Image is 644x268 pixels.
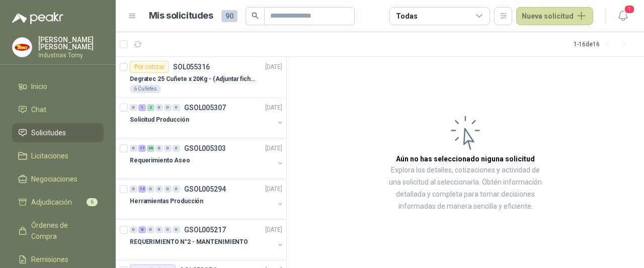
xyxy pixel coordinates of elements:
div: 1 - 16 de 16 [574,36,632,52]
span: Negociaciones [31,173,77,185]
img: Logo peakr [12,12,63,24]
span: Remisiones [31,254,68,265]
div: 2 [147,104,154,111]
div: 0 [130,145,137,152]
div: 36 [147,145,154,152]
p: [DATE] [265,103,282,113]
a: Por cotizarSOL055316[DATE] Degratec 25 Cuñete x 20Kg - (Adjuntar ficha técnica)6 Cuñetes [116,57,286,98]
span: Chat [31,104,46,115]
button: Nueva solicitud [516,7,593,25]
div: 0 [173,186,180,193]
a: Negociaciones [12,169,104,189]
span: Solicitudes [31,127,66,138]
div: 0 [147,186,154,193]
p: [PERSON_NAME] [PERSON_NAME] [38,36,104,50]
img: Company Logo [13,38,32,57]
div: 0 [130,186,137,193]
p: GSOL005303 [184,145,226,152]
div: Todas [396,11,417,22]
div: 0 [173,104,180,111]
a: 0 17 36 0 0 0 GSOL005303[DATE] Requerimiento Aseo [130,142,284,174]
p: GSOL005294 [184,186,226,193]
p: Requerimiento Aseo [130,156,190,165]
h1: Mis solicitudes [149,9,213,23]
div: 6 Cuñetes [130,85,161,93]
div: 0 [164,226,172,233]
p: REQUERIMIENTO N°2 - MANTENIMIENTO [130,237,248,247]
div: 14 [138,186,146,193]
div: 0 [164,145,172,152]
div: 8 [138,226,146,233]
a: 0 8 0 0 0 0 GSOL005217[DATE] REQUERIMIENTO N°2 - MANTENIMIENTO [130,224,284,256]
a: Licitaciones [12,146,104,165]
a: Adjudicación6 [12,193,104,212]
h3: Aún no has seleccionado niguna solicitud [396,153,535,164]
a: Solicitudes [12,123,104,142]
span: 90 [221,10,237,22]
p: [DATE] [265,225,282,235]
span: 1 [624,5,635,14]
div: 0 [130,104,137,111]
p: Industrias Tomy [38,52,104,58]
div: Por cotizar [130,61,169,73]
p: GSOL005307 [184,104,226,111]
div: 1 [138,104,146,111]
a: Inicio [12,77,104,96]
div: 17 [138,145,146,152]
button: 1 [614,7,632,25]
span: Adjudicación [31,197,72,208]
p: Explora los detalles, cotizaciones y actividad de una solicitud al seleccionarla. Obtén informaci... [387,164,543,213]
a: Chat [12,100,104,119]
p: [DATE] [265,62,282,72]
div: 0 [164,104,172,111]
div: 0 [164,186,172,193]
span: Inicio [31,81,47,92]
p: [DATE] [265,185,282,194]
a: 0 1 2 0 0 0 GSOL005307[DATE] Solicitud Producción [130,102,284,134]
p: Degratec 25 Cuñete x 20Kg - (Adjuntar ficha técnica) [130,74,255,84]
p: GSOL005217 [184,226,226,233]
p: SOL055316 [173,63,210,70]
p: Solicitud Producción [130,115,189,125]
a: Órdenes de Compra [12,216,104,246]
span: search [252,12,259,19]
span: Órdenes de Compra [31,220,94,242]
a: 0 14 0 0 0 0 GSOL005294[DATE] Herramientas Producción [130,183,284,215]
p: [DATE] [265,144,282,153]
span: Licitaciones [31,150,68,161]
span: 6 [87,198,98,206]
div: 0 [147,226,154,233]
div: 0 [155,145,163,152]
div: 0 [173,145,180,152]
div: 0 [130,226,137,233]
div: 0 [155,226,163,233]
div: 0 [155,104,163,111]
div: 0 [155,186,163,193]
div: 0 [173,226,180,233]
p: Herramientas Producción [130,197,203,206]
